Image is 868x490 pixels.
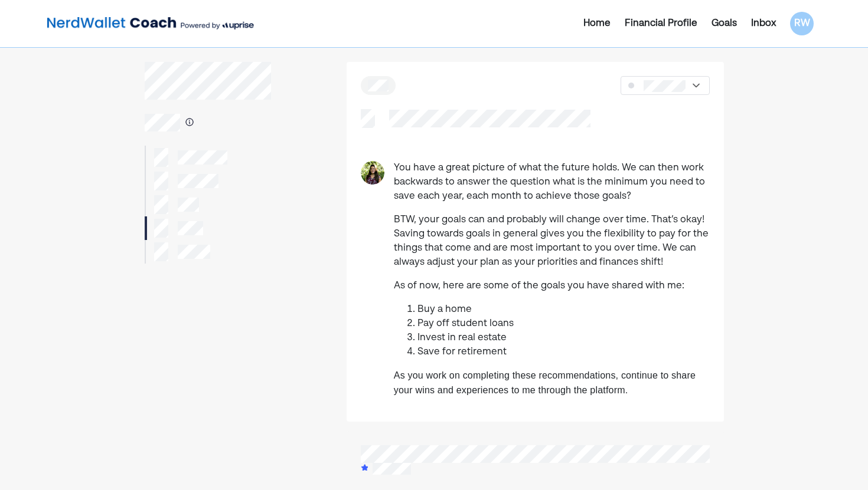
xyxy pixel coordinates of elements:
li: Save for retirement [417,345,710,359]
li: Invest in real estate [417,331,710,345]
div: Inbox [751,17,776,31]
div: Financial Profile [625,17,697,31]
li: Buy a home [417,302,710,317]
p: As of now, here are some of the goals you have shared with me: [394,279,710,293]
p: BTW, your goals can and probably will change over time. That’s okay! Saving towards goals in gene... [394,213,710,269]
span: As you work on completing these recommendations, continue to share your wins and experiences to m... [394,370,696,395]
p: You have a great picture of what the future holds. We can then work backwards to answer the quest... [394,161,710,203]
div: RW [790,12,814,35]
div: Goals [712,17,737,31]
li: Pay off student loans [417,317,710,331]
div: Home [583,17,611,31]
